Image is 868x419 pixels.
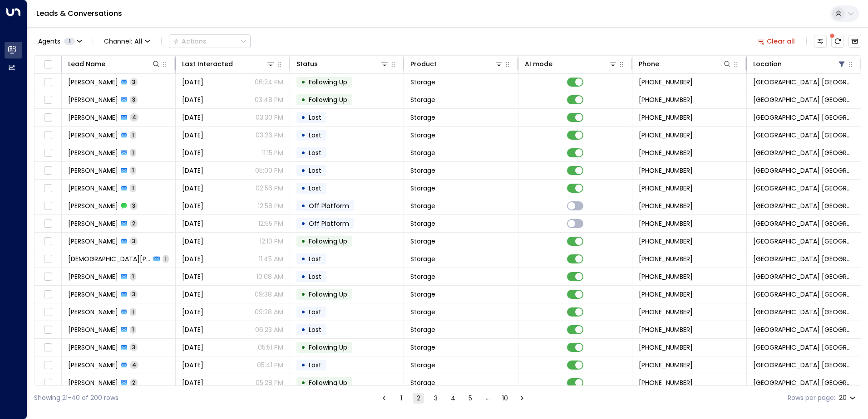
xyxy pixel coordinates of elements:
span: Storage [410,307,435,317]
span: 2 [130,379,138,386]
div: • [301,287,306,302]
span: Toggle select row [42,183,54,194]
span: Lost [309,166,321,175]
span: Space Station Castle Bromwich [753,378,854,387]
span: Benjamin Mitchell [68,131,118,140]
span: Benjamin Mitchell [68,148,118,157]
span: Following Up [309,290,347,299]
span: Paul Carpentieri [68,378,118,387]
span: Space Station Castle Bromwich [753,237,854,246]
div: Phone [639,58,659,69]
span: Shaun Mann [68,361,118,370]
div: • [301,127,306,143]
span: Space Station Castle Bromwich [753,219,854,228]
span: Aqueel Yaqub [68,307,118,317]
span: Storage [410,184,435,193]
span: Storage [410,378,435,387]
span: Space Station Castle Bromwich [753,361,854,370]
span: Toggle select row [42,253,54,265]
button: Customize [814,35,827,48]
p: 09:38 AM [255,290,283,299]
span: Aug 09, 2025 [182,78,203,87]
span: There are new threads available. Refresh the grid to view the latest updates. [831,35,844,48]
span: 3 [130,96,138,103]
span: 1 [163,255,169,263]
span: Following Up [309,343,347,352]
span: Storage [410,343,435,352]
p: 12:58 PM [258,201,283,210]
p: 03:26 PM [256,131,283,140]
button: Go to next page [517,393,528,404]
span: Space Station Castle Bromwich [753,201,854,210]
span: Space Station Castle Bromwich [753,184,854,193]
span: Storage [410,201,435,210]
div: Product [410,58,503,69]
span: Caylen Rothero [68,325,118,334]
span: Aug 09, 2025 [182,325,203,334]
div: • [301,74,306,90]
span: Ali John [68,237,118,246]
div: Showing 21-40 of 200 rows [34,393,118,403]
span: Lost [309,184,321,193]
span: Lost [309,272,321,281]
span: Lost [309,148,321,157]
span: Tianna Parkes [68,272,118,281]
span: Aug 09, 2025 [182,237,203,246]
span: Aug 08, 2025 [182,166,203,175]
div: Button group with a nested menu [169,34,251,48]
span: Storage [410,95,435,104]
span: +447507712148 [639,343,693,352]
div: Location [753,58,782,69]
span: +447434516482 [639,378,693,387]
div: • [301,234,306,249]
span: 1 [130,166,136,174]
span: Storage [410,325,435,334]
span: Aug 08, 2025 [182,378,203,387]
div: • [301,92,306,107]
span: 1 [130,308,136,316]
span: +447393427264 [639,131,693,140]
span: Lost [309,325,321,334]
span: Aug 09, 2025 [182,254,203,263]
span: +447368410391 [639,113,693,122]
span: Beverley Phillips [68,95,118,104]
p: 05:51 PM [258,343,283,352]
span: Toggle select row [42,130,54,141]
span: +447493257749 [639,254,693,263]
span: Storage [410,254,435,263]
div: • [301,304,306,320]
span: Katie Henschker [68,184,118,193]
span: Aug 08, 2025 [182,361,203,370]
span: Space Station Castle Bromwich [753,290,854,299]
span: Lost [309,254,321,263]
p: 11:45 AM [259,254,283,263]
span: Space Station Castle Bromwich [753,343,854,352]
button: Go to previous page [379,393,390,404]
span: Space Station Castle Bromwich [753,166,854,175]
span: Storage [410,361,435,370]
span: Space Station Castle Bromwich [753,307,854,317]
button: Agents1 [34,35,85,48]
span: Lost [309,113,321,122]
span: 3 [130,290,138,298]
span: Lost [309,307,321,317]
div: • [301,375,306,390]
p: 11:15 PM [262,148,283,157]
div: Status [296,58,318,69]
span: Toggle select row [42,307,54,318]
span: Channel: [100,35,154,48]
span: 4 [130,113,138,121]
span: Aug 09, 2025 [182,272,203,281]
span: +447312262431 [639,201,693,210]
button: Go to page 5 [465,393,476,404]
span: Following Up [309,378,347,387]
span: Toggle select row [42,271,54,283]
button: Go to page 4 [448,393,459,404]
span: Muhammad Usman [68,254,151,263]
div: • [301,269,306,284]
span: +447450301679 [639,290,693,299]
span: Following Up [309,237,347,246]
span: Connor Ward [68,290,118,299]
span: Storage [410,78,435,87]
button: Clear all [754,35,799,48]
